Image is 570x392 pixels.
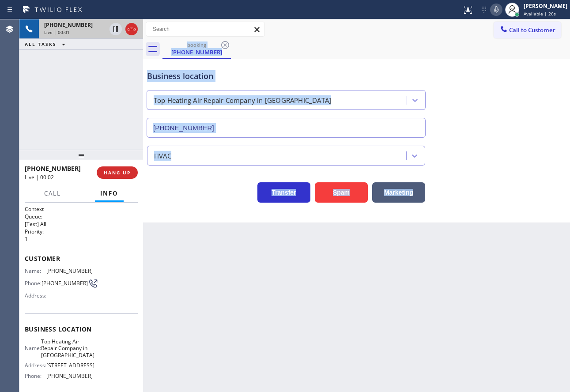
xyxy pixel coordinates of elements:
[315,182,368,203] button: Spam
[163,41,230,48] div: booking
[25,173,54,181] span: Live | 00:02
[97,166,138,179] button: HANG UP
[39,185,66,202] button: Call
[19,39,74,49] button: ALL TASKS
[257,182,310,203] button: Transfer
[100,189,118,197] span: Info
[25,235,138,243] p: 1
[46,362,94,369] span: [STREET_ADDRESS]
[104,170,131,176] span: HANG UP
[494,22,561,38] button: Call to Customer
[163,48,230,56] div: [PHONE_NUMBER]
[46,373,93,379] span: [PHONE_NUMBER]
[154,151,171,161] div: HVAC
[25,292,48,299] span: Address:
[44,189,61,197] span: Call
[147,70,425,82] div: Business location
[146,22,264,36] input: Search
[524,2,567,10] div: [PERSON_NAME]
[25,280,42,286] span: Phone:
[41,338,94,358] span: Top Heating Air Repair Company in [GEOGRAPHIC_DATA]
[25,325,138,333] span: Business location
[154,95,331,106] div: Top Heating Air Repair Company in [GEOGRAPHIC_DATA]
[25,205,138,213] h1: Context
[25,268,46,274] span: Name:
[25,254,138,263] span: Customer
[95,185,124,202] button: Info
[372,182,425,203] button: Marketing
[25,373,46,379] span: Phone:
[509,26,555,34] span: Call to Customer
[25,228,138,235] h2: Priority:
[25,345,41,351] span: Name:
[147,118,426,138] input: Phone Number
[25,41,57,47] span: ALL TASKS
[490,4,502,16] button: Mute
[44,29,70,35] span: Live | 00:01
[42,280,88,286] span: [PHONE_NUMBER]
[25,213,138,220] h2: Queue:
[163,39,230,58] div: (858) 424-7774
[524,11,556,17] span: Available | 26s
[46,268,93,274] span: [PHONE_NUMBER]
[125,23,138,35] button: Hang up
[44,21,93,29] span: [PHONE_NUMBER]
[25,220,138,228] p: [Test] All
[25,164,81,173] span: [PHONE_NUMBER]
[109,23,122,35] button: Hold Customer
[25,362,46,369] span: Address:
